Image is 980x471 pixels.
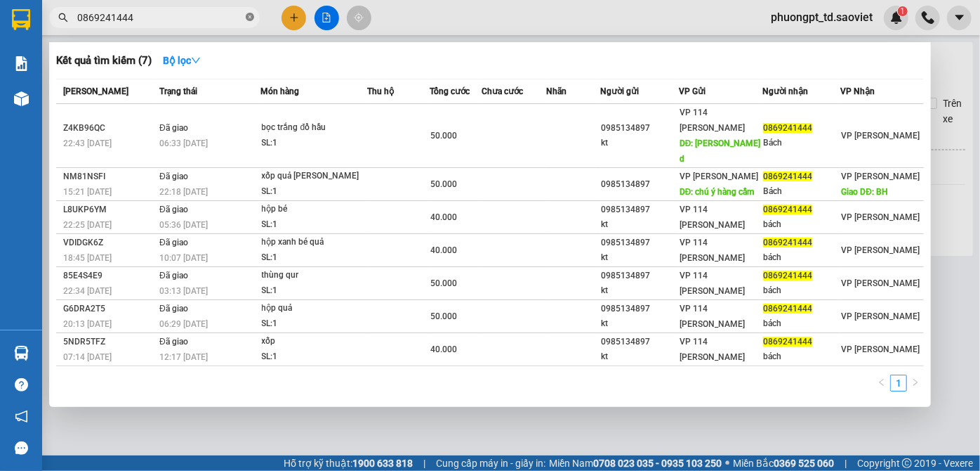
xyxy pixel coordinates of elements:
[77,10,243,25] input: Tìm tên, số ĐT hoặc mã đơn
[430,311,457,321] span: 50.000
[262,349,367,365] div: SL: 1
[262,169,367,184] div: xốp quả [PERSON_NAME]
[368,86,395,96] span: Thu hộ
[262,316,367,332] div: SL: 1
[680,271,745,296] span: VP 114 [PERSON_NAME]
[680,205,745,230] span: VP 114 [PERSON_NAME]
[679,86,706,96] span: VP Gửi
[763,184,840,199] div: Bách
[262,235,367,250] div: hộp xanh bé quả
[15,410,28,423] span: notification
[58,13,68,22] span: search
[911,378,920,387] span: right
[602,269,679,283] div: 0985134897
[890,375,907,392] li: 1
[163,55,201,66] strong: Bộ lọc
[262,184,367,200] div: SL: 1
[680,187,755,197] span: DĐ: chú ý hàng cấm
[15,441,28,455] span: message
[63,335,155,349] div: 5NDR5TFZ
[763,250,840,265] div: bách
[841,212,920,222] span: VP [PERSON_NAME]
[482,86,523,96] span: Chưa cước
[602,136,679,150] div: kt
[841,187,888,197] span: Giao DĐ: BH
[262,268,367,283] div: thùng qur
[159,187,208,197] span: 22:18 [DATE]
[14,56,29,71] img: solution-icon
[152,49,212,72] button: Bộ lọcdown
[680,138,761,164] span: DĐ: [PERSON_NAME] d
[878,378,886,387] span: left
[159,304,188,314] span: Đã giao
[430,179,457,189] span: 50.000
[159,86,197,96] span: Trạng thái
[680,238,745,263] span: VP 114 [PERSON_NAME]
[680,108,745,133] span: VP 114 [PERSON_NAME]
[262,250,367,266] div: SL: 1
[159,238,188,247] span: Đã giao
[841,172,920,181] span: VP [PERSON_NAME]
[907,375,924,392] li: Next Page
[63,187,112,197] span: 15:21 [DATE]
[430,131,457,141] span: 50.000
[191,56,201,65] span: down
[680,172,758,181] span: VP [PERSON_NAME]
[763,316,840,331] div: bách
[763,172,812,181] span: 0869241444
[601,86,640,96] span: Người gửi
[873,375,890,392] li: Previous Page
[763,136,840,150] div: Bách
[841,245,920,255] span: VP [PERSON_NAME]
[63,86,128,96] span: [PERSON_NAME]
[262,334,367,349] div: xốp
[159,337,188,347] span: Đã giao
[159,123,188,133] span: Đã giao
[15,378,28,392] span: question-circle
[63,352,112,362] span: 07:14 [DATE]
[63,269,155,283] div: 85E4S4E9
[159,352,208,362] span: 12:17 [DATE]
[680,304,745,329] span: VP 114 [PERSON_NAME]
[763,283,840,298] div: bách
[763,304,812,314] span: 0869241444
[430,344,457,354] span: 40.000
[262,202,367,217] div: hộp bé
[602,177,679,192] div: 0985134897
[159,138,208,148] span: 06:33 [DATE]
[63,169,155,184] div: NM81NSFI
[63,286,112,296] span: 22:34 [DATE]
[63,235,155,250] div: VDIDGK6Z
[63,121,155,136] div: Z4KB96QC
[63,319,112,329] span: 20:13 [DATE]
[63,302,155,316] div: G6DRA2T5
[261,86,300,96] span: Món hàng
[430,245,457,255] span: 40.000
[63,253,112,263] span: 18:45 [DATE]
[159,271,188,280] span: Đã giao
[159,253,208,263] span: 10:07 [DATE]
[841,344,920,354] span: VP [PERSON_NAME]
[159,220,208,230] span: 05:36 [DATE]
[602,302,679,316] div: 0985134897
[14,91,29,106] img: warehouse-icon
[602,349,679,364] div: kt
[602,202,679,217] div: 0985134897
[159,286,208,296] span: 03:13 [DATE]
[430,212,457,222] span: 40.000
[841,131,920,141] span: VP [PERSON_NAME]
[430,86,470,96] span: Tổng cước
[873,375,890,392] button: left
[14,346,29,361] img: warehouse-icon
[159,205,188,214] span: Đã giao
[602,235,679,250] div: 0985134897
[602,316,679,331] div: kt
[763,271,812,280] span: 0869241444
[246,11,254,25] span: close-circle
[546,86,567,96] span: Nhãn
[430,278,457,288] span: 50.000
[840,86,875,96] span: VP Nhận
[763,337,812,347] span: 0869241444
[891,375,906,391] a: 1
[680,337,745,362] span: VP 114 [PERSON_NAME]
